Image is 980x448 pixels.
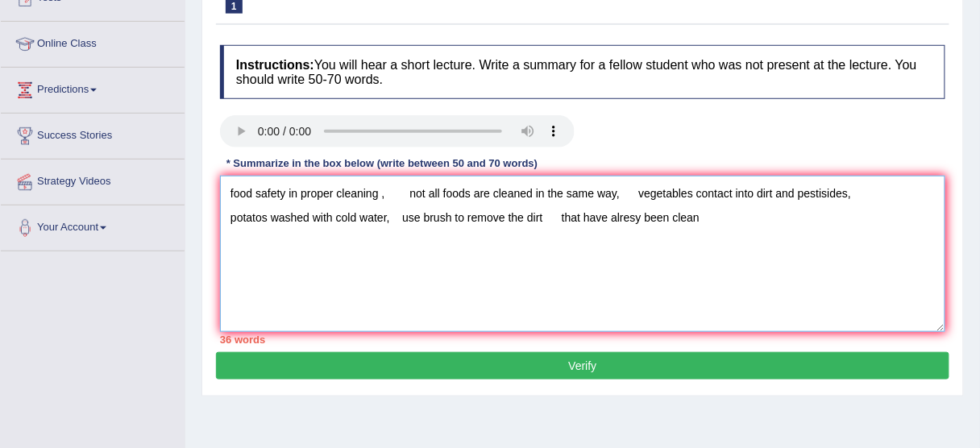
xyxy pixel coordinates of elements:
div: 36 words [220,332,945,347]
h4: You will hear a short lecture. Write a summary for a fellow student who was not present at the le... [220,45,945,99]
b: Instructions: [236,58,314,72]
a: Your Account [1,205,185,246]
button: Verify [216,352,949,380]
a: Online Class [1,22,185,62]
a: Strategy Videos [1,160,185,200]
div: * Summarize in the box below (write between 50 and 70 words) [220,156,544,171]
a: Success Stories [1,114,185,154]
a: Predictions [1,68,185,108]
